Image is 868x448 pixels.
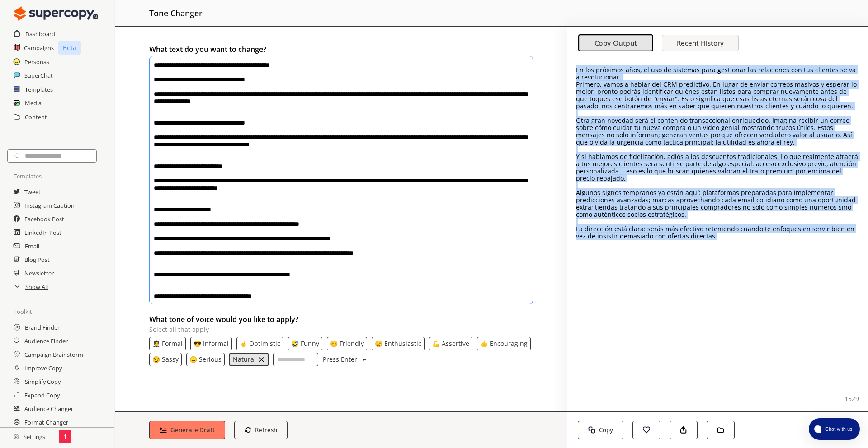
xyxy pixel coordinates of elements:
img: Close [14,5,98,23]
p: Press Enter [323,356,357,363]
button: 😊 Friendly [330,340,364,347]
a: Instagram Caption [24,199,75,212]
a: Improve Copy [24,361,62,375]
button: atlas-launcher [809,418,860,440]
textarea: textarea-textarea [149,56,533,304]
a: Expand Copy [24,388,60,402]
a: Show All [25,280,48,294]
a: Audience Finder [24,334,68,348]
button: 😏 Sassy [152,356,179,363]
button: 💪 Assertive [432,340,469,347]
button: 🤞 Optimistic [240,340,280,347]
img: Close [14,434,19,439]
a: LinkedIn Post [24,226,61,239]
p: 1529 [844,395,859,402]
p: Primero, vamos a hablar del CRM predictivo. En lugar de enviar correos masivos y esperar lo mejor... [576,81,859,110]
b: Refresh [255,426,277,434]
p: Algunos signos tempranos ya están aquí: plataformas preparadas para implementar predicciones avan... [576,189,859,218]
img: Press Enter [362,358,367,361]
button: Press Enter Press Enter [323,353,368,366]
a: Audience Changer [24,402,73,415]
p: Y si hablamos de fidelización, adiós a los descuentos tradicionales. Lo que realmente atraerá a t... [576,153,859,182]
img: delete [258,356,265,363]
a: Templates [25,83,53,96]
p: La dirección está clara: serás más efectivo reteniendo cuando te enfoques en servir bien en vez d... [576,225,859,240]
button: Recent History [662,35,739,51]
a: Facebook Post [24,212,64,226]
button: Natural [233,356,256,363]
button: 🤣 Funny [291,340,319,347]
a: Content [25,110,47,124]
p: Beta [58,41,81,55]
a: Tweet [24,185,41,199]
p: 1 [63,433,67,440]
button: 😄 Enthusiastic [375,340,421,347]
div: tone-text-list [149,337,533,366]
button: remove Natural [258,356,265,363]
button: 🤵 Formal [152,340,183,347]
button: Copy [578,421,623,439]
span: Chat with us [821,425,854,433]
p: En los próximos años, el uso de sistemas para gestionar las relaciones con tus clientes se va a r... [576,66,859,81]
b: Copy Output [594,38,637,48]
button: 👍 Encouraging [480,340,528,347]
b: Generate Draft [170,426,215,434]
button: Copy Output [578,35,653,52]
a: Personas [24,55,49,69]
input: tone-input [273,353,318,366]
a: Campaigns [24,41,54,55]
a: Newsletter [24,266,54,280]
h2: What text do you want to change? [149,42,533,56]
button: 😎 Informal [193,340,229,347]
p: Otra gran novedad será el contenido transaccional enriquecido. Imagina recibir un correo sobre có... [576,117,859,146]
p: Select all that apply [149,326,533,333]
b: Recent History [677,38,724,47]
a: Email [25,239,39,253]
b: Copy [599,426,613,434]
a: SuperChat [24,69,53,82]
a: Brand Finder [25,321,60,334]
a: Format Changer [24,415,68,429]
button: Refresh [234,421,288,439]
h2: tone changer [149,5,203,22]
a: Campaign Brainstorm [24,348,83,361]
a: Blog Post [24,253,50,266]
a: Media [25,96,42,110]
a: Simplify Copy [25,375,61,388]
button: Generate Draft [149,421,225,439]
a: Dashboard [25,27,55,41]
p: 😑 Serious [189,356,222,363]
